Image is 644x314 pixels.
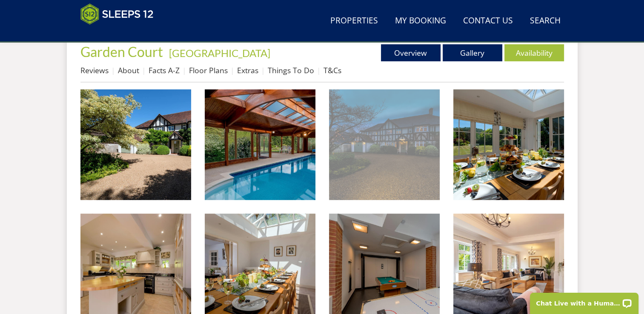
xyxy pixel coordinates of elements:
a: [GEOGRAPHIC_DATA] [169,47,270,59]
a: Floor Plans [189,65,228,75]
a: T&Cs [323,65,341,75]
a: Garden Court [80,43,166,60]
a: About [118,65,139,75]
img: Garden Court - A wonderful place to stay for peaceful celebrations with family and friends [453,89,564,200]
img: Sleeps 12 [80,3,154,25]
a: Extras [237,65,258,75]
a: Facts A-Z [149,65,180,75]
a: Things To Do [268,65,314,75]
img: Garden Court - Large holiday house for 14, with a private indoor pool [205,89,315,200]
a: Gallery [443,44,502,61]
a: Overview [381,44,441,61]
img: Garden Court - Large Group Holidays Near London [80,89,191,200]
span: Garden Court [80,43,163,60]
a: Properties [327,11,381,31]
iframe: LiveChat chat widget [524,287,644,314]
a: My Booking [392,11,449,31]
a: Search [527,11,564,31]
a: Contact Us [460,11,516,31]
iframe: Customer reviews powered by Trustpilot [76,30,166,37]
a: Reviews [80,65,109,75]
img: Garden Court - Group accommodation in a peaceful less than an hour from London [329,89,440,200]
span: - [166,47,270,59]
a: Availability [504,44,564,61]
